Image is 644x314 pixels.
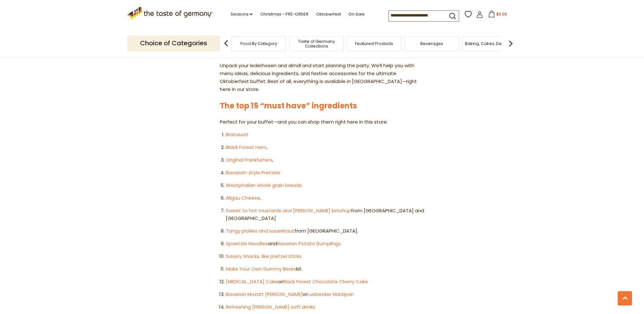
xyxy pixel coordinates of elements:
img: next arrow [504,37,517,50]
li: or [226,278,424,286]
a: Allgau Cheese [226,195,260,201]
a: [MEDICAL_DATA] Cake [226,278,278,285]
li: or [226,291,424,298]
a: Luebecker Marzipan [307,291,354,298]
p: Perfect for your buffet—and you can shop them right here in this store: [220,118,424,126]
a: Baking, Cakes, Desserts [465,41,514,46]
li: , [226,194,424,202]
a: Original Frankfurters [226,157,272,163]
a: Featured Products [355,41,393,46]
a: Sweet to hot mustards and [PERSON_NAME] ketchup [226,207,351,214]
a: Beverages [420,41,443,46]
a: Bavarian Potato Dumplings [277,240,341,247]
li: and [226,240,424,248]
a: Taste of Germany Collections [291,39,342,48]
a: Bratwurst [226,131,249,138]
a: Oktoberfest [316,11,341,18]
li: from [GEOGRAPHIC_DATA] and [GEOGRAPHIC_DATA] [226,207,424,223]
a: Savory Snacks, like pretzel sticks [226,253,302,260]
a: On Sale [348,11,364,18]
a: Christmas - PRE-ORDER [260,11,308,18]
a: Black Forest Chocolate Cherry Cake [283,278,368,285]
li: from [GEOGRAPHIC_DATA]. [226,227,424,235]
span: $0.00 [496,11,507,17]
a: Make Your Own Gummy Bears [226,266,296,272]
a: The top 15 “must have” ingredients [220,100,357,111]
a: Food By Category [240,41,277,46]
a: Refreshing [PERSON_NAME] soft drinks [226,304,315,310]
p: Unpack your lederhosen and dirndl and start planning the party. We’ll help you with menu ideas, d... [220,62,424,93]
a: Bavarian Mozart [PERSON_NAME] [226,291,303,298]
a: Spaetzle Noodles [226,240,268,247]
a: Black Forest Ham [226,144,266,151]
a: Seasons [230,11,252,18]
a: Westphalian whole grain breads [226,182,302,189]
img: previous arrow [220,37,233,50]
a: Tangy pickles and sauerkraut [226,227,295,234]
li: , [226,156,424,164]
button: $0.00 [484,10,511,20]
p: Choice of Categories [127,35,220,51]
li: kit. [226,265,424,273]
li: , [226,144,424,151]
a: Bavarian-style Pretzels [226,169,280,176]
